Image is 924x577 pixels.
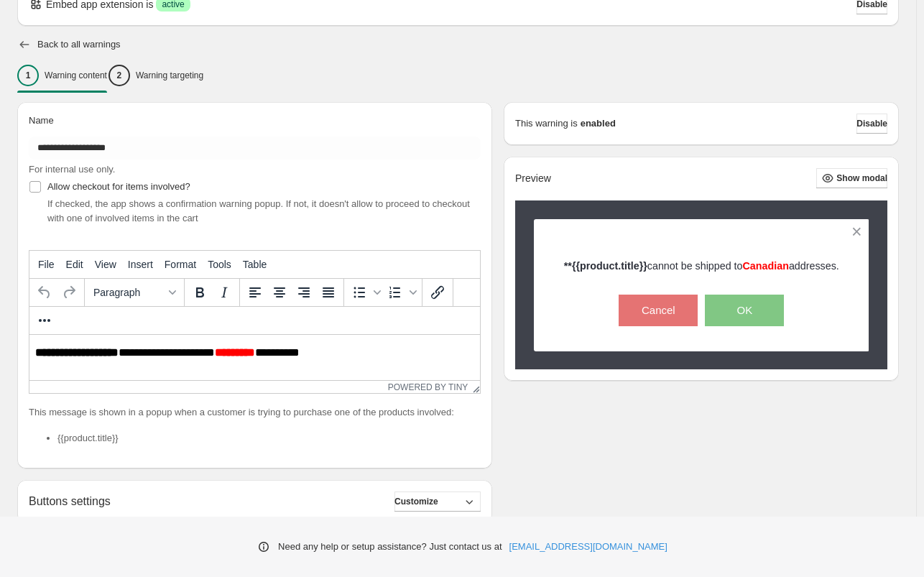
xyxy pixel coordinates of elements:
[816,168,887,188] button: Show modal
[165,259,196,270] span: Format
[383,280,419,305] div: Numbered list
[29,405,481,420] p: This message is shown in a popup when a customer is trying to purchase one of the products involved:
[47,181,190,192] span: Allow checkout for items involved?
[38,259,55,270] span: File
[17,65,39,86] div: 1
[705,295,784,326] button: OK
[47,198,470,223] span: If checked, the app shows a confirmation warning popup. If not, it doesn't allow to proceed to ch...
[108,65,130,86] div: 2
[292,280,316,305] button: Align right
[515,172,551,185] h2: Preview
[93,287,164,298] span: Paragraph
[394,491,481,512] button: Customize
[836,172,887,184] span: Show modal
[425,280,450,305] button: Insert/edit link
[856,118,887,129] span: Disable
[581,116,616,131] strong: enabled
[515,116,578,131] p: This warning is
[88,280,181,305] button: Formats
[856,114,887,134] button: Disable
[32,280,57,305] button: Undo
[743,260,789,272] span: Canadian
[29,115,54,126] span: Name
[468,381,480,393] div: Resize
[243,280,267,305] button: Align left
[564,259,839,273] p: cannot be shipped to addresses.
[57,431,481,446] li: {{product.title}}
[316,280,341,305] button: Justify
[267,280,292,305] button: Align center
[136,70,203,81] p: Warning targeting
[128,259,153,270] span: Insert
[95,259,116,270] span: View
[57,280,81,305] button: Redo
[188,280,212,305] button: Bold
[29,164,115,175] span: For internal use only.
[29,494,111,508] h2: Buttons settings
[394,496,438,507] span: Customize
[243,259,267,270] span: Table
[564,260,647,272] strong: **{{product.title}}
[66,259,83,270] span: Edit
[29,335,480,380] iframe: Rich Text Area
[45,70,107,81] p: Warning content
[347,280,383,305] div: Bullet list
[388,382,468,392] a: Powered by Tiny
[212,280,236,305] button: Italic
[509,540,667,554] a: [EMAIL_ADDRESS][DOMAIN_NAME]
[619,295,698,326] button: Cancel
[208,259,231,270] span: Tools
[17,60,107,91] button: 1Warning content
[37,39,121,50] h2: Back to all warnings
[108,60,203,91] button: 2Warning targeting
[32,308,57,333] button: More...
